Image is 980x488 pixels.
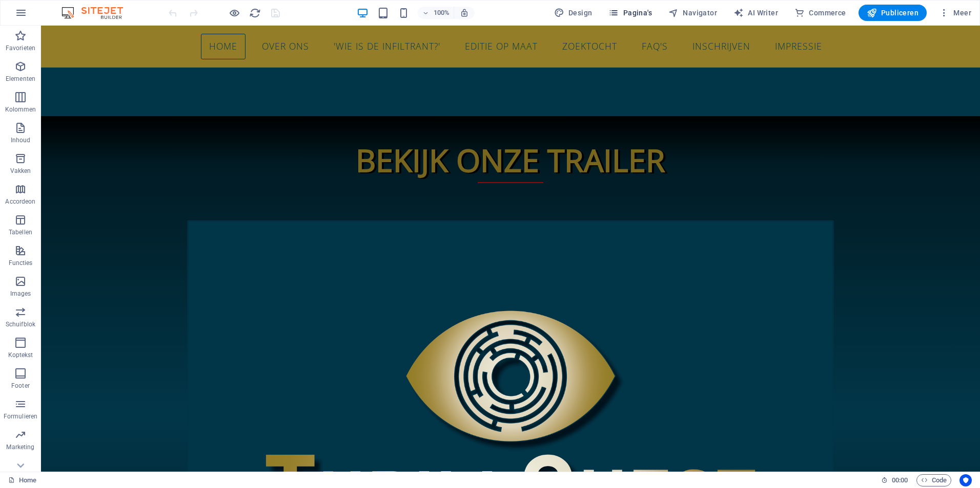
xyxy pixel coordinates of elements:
p: Vakken [10,167,31,175]
span: Publiceren [867,8,918,18]
button: Navigator [664,5,721,21]
button: 100% [418,7,454,19]
img: Editor Logo [59,7,136,19]
a: Klik om selectie op te heffen, dubbelklik om Pagina's te open [8,474,36,486]
span: Meer [939,8,971,18]
button: AI Writer [729,5,782,21]
p: Schuifblok [6,320,35,328]
button: Commerce [790,5,850,21]
button: Design [550,5,597,21]
span: Pagina's [608,8,652,18]
p: Footer [11,382,30,390]
span: Navigator [668,8,717,18]
span: Design [554,8,593,18]
p: Tabellen [9,228,32,236]
p: Images [10,290,31,298]
p: Inhoud [11,136,31,144]
p: Kolommen [5,105,36,114]
p: Koptekst [8,351,33,359]
p: Accordeon [5,197,35,206]
p: Formulieren [4,412,37,420]
button: Usercentrics [959,474,972,486]
h6: Sessietijd [881,474,908,486]
span: Code [921,474,947,486]
button: Pagina's [604,5,656,21]
i: Pagina opnieuw laden [249,7,261,19]
span: : [899,476,901,484]
p: Elementen [6,75,35,83]
button: Meer [935,5,975,21]
button: Publiceren [859,5,927,21]
h6: 100% [433,7,450,19]
p: Marketing [6,443,34,451]
span: AI Writer [733,8,778,18]
p: Favorieten [6,44,35,52]
button: Code [916,474,951,486]
p: Functies [9,259,33,267]
button: reload [249,7,261,19]
span: 00 00 [892,474,908,486]
span: Commerce [794,8,846,18]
